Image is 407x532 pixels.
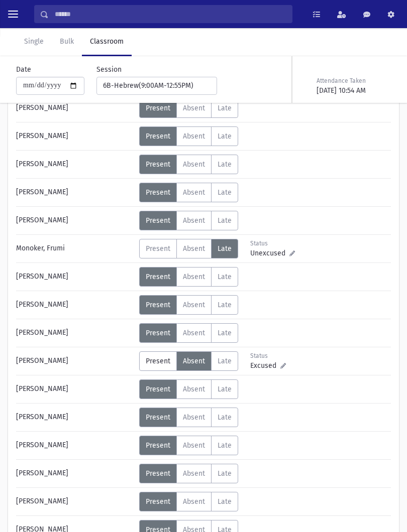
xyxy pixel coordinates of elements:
[11,379,139,399] div: [PERSON_NAME]
[183,301,205,309] span: Absent
[4,5,22,23] button: toggle menu
[218,188,232,197] span: Late
[16,64,31,75] label: Date
[96,77,217,95] button: 6B-Hebrew(9:00AM-12:55PM)
[139,98,238,118] div: AttTypes
[183,216,205,225] span: Absent
[183,104,205,112] span: Absent
[146,244,170,253] span: Present
[96,64,122,75] label: Session
[250,351,295,360] div: Status
[11,183,139,202] div: [PERSON_NAME]
[218,441,232,450] span: Late
[317,76,389,85] div: Attendance Taken
[250,360,280,371] span: Excused
[11,323,139,343] div: [PERSON_NAME]
[146,188,170,197] span: Present
[317,85,389,96] div: [DATE] 10:54 AM
[146,273,170,281] span: Present
[139,436,238,455] div: AttTypes
[218,413,232,422] span: Late
[183,244,205,253] span: Absent
[146,301,170,309] span: Present
[52,28,82,56] a: Bulk
[16,28,52,56] a: Single
[11,295,139,315] div: [PERSON_NAME]
[146,160,170,169] span: Present
[139,351,238,371] div: AttTypes
[183,441,205,450] span: Absent
[218,385,232,393] span: Late
[139,239,238,258] div: AttTypes
[139,464,238,483] div: AttTypes
[250,248,289,258] span: Unexcused
[49,5,292,23] input: Search
[218,301,232,309] span: Late
[82,28,132,56] a: Classroom
[218,357,232,365] span: Late
[11,351,139,371] div: [PERSON_NAME]
[218,160,232,169] span: Late
[139,183,238,202] div: AttTypes
[11,98,139,118] div: [PERSON_NAME]
[11,267,139,287] div: [PERSON_NAME]
[183,160,205,169] span: Absent
[11,492,139,511] div: [PERSON_NAME]
[250,239,295,248] div: Status
[183,132,205,141] span: Absent
[146,413,170,422] span: Present
[11,436,139,455] div: [PERSON_NAME]
[139,323,238,343] div: AttTypes
[218,244,232,253] span: Late
[146,469,170,478] span: Present
[11,126,139,146] div: [PERSON_NAME]
[146,441,170,450] span: Present
[183,357,205,365] span: Absent
[11,408,139,427] div: [PERSON_NAME]
[139,379,238,399] div: AttTypes
[218,132,232,141] span: Late
[218,216,232,225] span: Late
[11,464,139,483] div: [PERSON_NAME]
[183,273,205,281] span: Absent
[218,469,232,478] span: Late
[183,413,205,422] span: Absent
[146,357,170,365] span: Present
[139,295,238,315] div: AttTypes
[218,273,232,281] span: Late
[139,408,238,427] div: AttTypes
[139,155,238,174] div: AttTypes
[139,126,238,146] div: AttTypes
[218,104,232,112] span: Late
[183,385,205,393] span: Absent
[103,80,202,91] div: 6B-Hebrew(9:00AM-12:55PM)
[146,329,170,337] span: Present
[146,216,170,225] span: Present
[218,329,232,337] span: Late
[146,104,170,112] span: Present
[139,211,238,230] div: AttTypes
[11,155,139,174] div: [PERSON_NAME]
[146,385,170,393] span: Present
[146,132,170,141] span: Present
[139,267,238,287] div: AttTypes
[183,188,205,197] span: Absent
[11,239,139,258] div: Monoker, Frumi
[11,211,139,230] div: [PERSON_NAME]
[183,469,205,478] span: Absent
[183,329,205,337] span: Absent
